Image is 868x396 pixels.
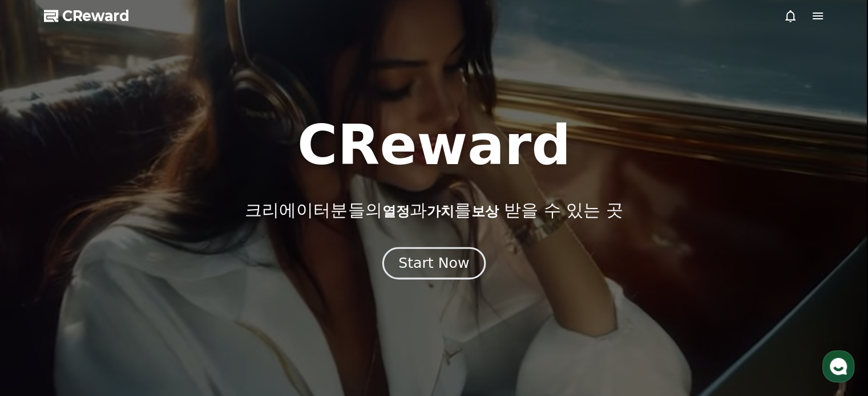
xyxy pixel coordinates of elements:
h1: CReward [297,118,571,173]
a: Start Now [385,259,483,270]
a: 대화 [75,301,147,330]
button: Start Now [382,247,486,279]
span: 보상 [471,203,498,219]
span: 열정 [382,203,409,219]
p: 크리에이터분들의 과 를 받을 수 있는 곳 [245,200,623,221]
span: 대화 [104,319,118,328]
span: CReward [62,7,130,25]
span: 설정 [176,319,190,328]
a: 홈 [3,301,75,330]
a: 설정 [147,301,219,330]
a: CReward [44,7,130,25]
span: 홈 [36,319,43,328]
div: Start Now [398,254,469,273]
span: 가치 [426,203,454,219]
